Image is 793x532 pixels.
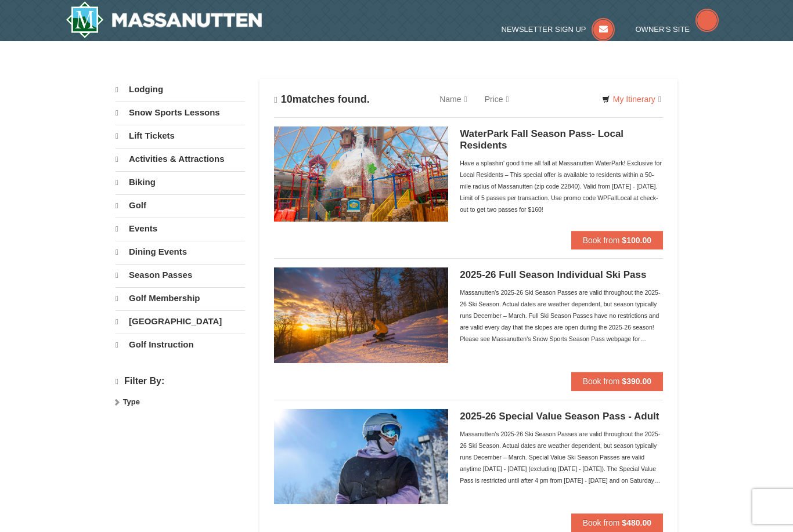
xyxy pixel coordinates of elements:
[583,518,620,527] span: Book from
[571,372,663,390] button: Book from $390.00
[66,1,262,38] img: Massanutten Resort Logo
[116,148,245,170] a: Activities & Attractions
[116,194,245,216] a: Golf
[274,409,448,504] img: 6619937-198-dda1df27.jpg
[116,264,245,286] a: Season Passes
[460,428,663,486] div: Massanutten's 2025-26 Ski Season Passes are valid throughout the 2025-26 Ski Season. Actual dates...
[583,236,620,245] span: Book from
[66,1,262,38] a: Massanutten Resort
[460,269,663,281] h5: 2025-26 Full Season Individual Ski Pass
[571,513,663,532] button: Book from $480.00
[116,125,245,147] a: Lift Tickets
[571,231,663,249] button: Book from $100.00
[116,218,245,240] a: Events
[116,241,245,263] a: Dining Events
[116,171,245,193] a: Biking
[476,88,518,111] a: Price
[583,377,620,386] span: Book from
[636,25,719,34] a: Owner's Site
[636,25,690,34] span: Owner's Site
[502,25,586,34] span: Newsletter Sign Up
[274,126,448,222] img: 6619937-212-8c750e5f.jpg
[116,102,245,124] a: Snow Sports Lessons
[622,377,651,386] strong: $390.00
[460,157,663,215] div: Have a splashin' good time all fall at Massanutten WaterPark! Exclusive for Local Residents – Thi...
[116,287,245,309] a: Golf Membership
[622,518,651,527] strong: $480.00
[460,128,663,151] h5: WaterPark Fall Season Pass- Local Residents
[594,91,669,108] a: My Itinerary
[622,236,651,245] strong: $100.00
[123,397,140,406] strong: Type
[431,88,475,111] a: Name
[274,267,448,363] img: 6619937-208-2295c65e.jpg
[460,411,663,422] h5: 2025-26 Special Value Season Pass - Adult
[502,25,615,34] a: Newsletter Sign Up
[116,334,245,356] a: Golf Instruction
[460,287,663,345] div: Massanutten's 2025-26 Ski Season Passes are valid throughout the 2025-26 Ski Season. Actual dates...
[116,376,245,387] h4: Filter By:
[116,79,245,100] a: Lodging
[116,310,245,332] a: [GEOGRAPHIC_DATA]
